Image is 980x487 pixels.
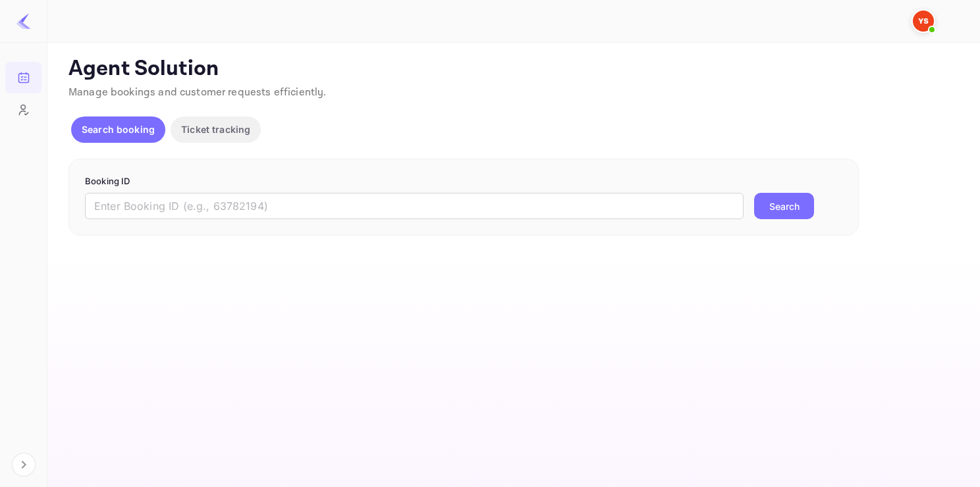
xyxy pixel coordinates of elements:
[68,86,327,99] span: Manage bookings and customer requests efficiently.
[913,11,934,32] img: Yandex Support
[85,193,744,219] input: Enter Booking ID (e.g., 63782194)
[82,122,155,136] p: Search booking
[5,62,41,92] a: Bookings
[85,175,842,188] p: Booking ID
[16,13,32,29] img: LiteAPI
[5,94,41,124] a: Customers
[181,122,250,136] p: Ticket tracking
[754,193,814,219] button: Search
[12,453,36,476] button: Expand navigation
[68,56,956,82] p: Agent Solution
